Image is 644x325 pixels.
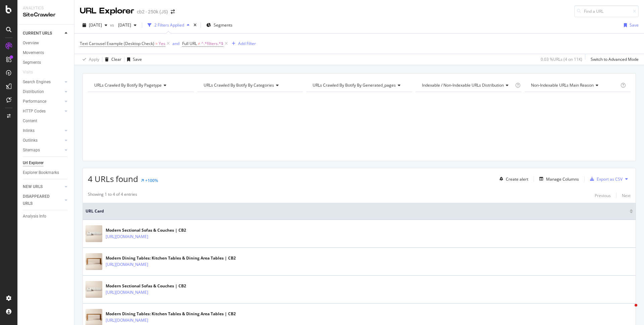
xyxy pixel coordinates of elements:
div: Switch to Advanced Mode [591,56,639,62]
div: Visits [23,69,33,76]
div: Inlinks [23,127,35,134]
h4: Indexable / Non-Indexable URLs Distribution [421,80,514,91]
button: Switch to Advanced Mode [588,54,639,65]
a: Overview [23,40,69,47]
div: 0.03 % URLs ( 4 on 11K ) [541,56,582,62]
div: Movements [23,49,44,56]
img: main image [86,253,102,270]
a: Content [23,118,69,125]
div: Add Filter [238,41,256,46]
a: Url Explorer [23,159,69,167]
div: +100% [145,178,158,183]
h4: URLs Crawled By Botify By pagetype [93,80,188,91]
div: Analysis Info [23,213,46,220]
a: NEW URLS [23,183,63,190]
div: 2 Filters Applied [154,22,184,28]
div: Modern Sectional Sofas & Couches | CB2 [106,283,186,289]
a: [URL][DOMAIN_NAME] [106,289,148,296]
button: and [172,40,179,47]
a: Search Engines [23,79,63,86]
span: ^.*filters.*$ [201,39,223,48]
span: Yes [159,39,165,48]
a: DISAPPEARED URLS [23,193,63,207]
span: vs [110,22,115,28]
span: Text Carousel Example (Desktop Check) [80,41,154,46]
div: Search Engines [23,79,51,86]
iframe: Intercom live chat [621,302,637,318]
div: Modern Dining Tables: Kitchen Tables & Dining Area Tables | CB2 [106,255,236,261]
span: Full URL [182,41,197,46]
a: HTTP Codes [23,108,63,115]
div: NEW URLS [23,183,43,190]
a: Distribution [23,88,63,95]
a: [URL][DOMAIN_NAME] [106,233,148,240]
a: Outlinks [23,137,63,144]
button: Save [621,20,639,31]
a: Sitemaps [23,147,63,154]
button: Manage Columns [537,175,579,183]
h4: URLs Crawled By Botify By generated_pages [311,80,406,91]
span: 4 URLs found [88,173,138,184]
span: 2025 Aug. 27th [89,22,102,28]
div: Save [630,22,639,28]
button: Previous [595,191,611,199]
a: Segments [23,59,69,66]
div: Overview [23,40,39,47]
button: Export as CSV [587,174,623,184]
span: URLs Crawled By Botify By generated_pages [313,82,396,88]
button: Clear [102,54,121,65]
div: and [172,41,179,46]
div: Explorer Bookmarks [23,169,59,176]
div: Analytics [23,5,69,11]
button: [DATE] [80,20,110,31]
button: Create alert [497,174,528,184]
div: Showing 1 to 4 of 4 entries [88,191,137,199]
span: = [155,41,158,46]
div: Export as CSV [597,176,623,182]
a: Visits [23,69,40,76]
button: Next [622,191,631,199]
div: times [192,22,198,29]
div: Content [23,118,37,125]
span: Segments [214,22,232,28]
a: [URL][DOMAIN_NAME] [106,261,148,268]
a: Analysis Info [23,213,69,220]
a: Explorer Bookmarks [23,169,69,176]
button: Save [124,54,142,65]
button: Apply [80,54,99,65]
div: CURRENT URLS [23,30,52,37]
button: Add Filter [229,40,256,48]
div: Save [133,56,142,62]
div: Clear [111,56,121,62]
div: Modern Dining Tables: Kitchen Tables & Dining Area Tables | CB2 [106,311,236,317]
div: DISAPPEARED URLS [23,193,57,207]
div: URL Explorer [80,5,134,17]
button: Segments [204,20,235,31]
img: main image [86,281,102,298]
div: cb2 - 250k (JS) [137,8,168,15]
div: Create alert [506,176,528,182]
div: Outlinks [23,137,38,144]
a: CURRENT URLS [23,30,63,37]
div: Url Explorer [23,159,44,167]
div: Manage Columns [546,176,579,182]
a: Inlinks [23,127,63,134]
div: Performance [23,98,46,105]
span: URLs Crawled By Botify By categories [204,82,274,88]
div: Sitemaps [23,147,40,154]
div: SiteCrawler [23,11,69,19]
h4: Non-Indexable URLs Main Reason [530,80,619,91]
span: 2025 Aug. 25th [115,22,131,28]
span: ≠ [198,41,200,46]
div: Segments [23,59,41,66]
a: [URL][DOMAIN_NAME] [106,317,148,324]
a: Performance [23,98,63,105]
div: Apply [89,56,99,62]
div: Distribution [23,88,44,95]
span: URLs Crawled By Botify By pagetype [94,82,162,88]
span: Non-Indexable URLs Main Reason [531,82,594,88]
a: Movements [23,49,69,56]
span: Indexable / Non-Indexable URLs distribution [422,82,504,88]
button: 2 Filters Applied [145,20,192,31]
span: URL Card [86,208,628,214]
